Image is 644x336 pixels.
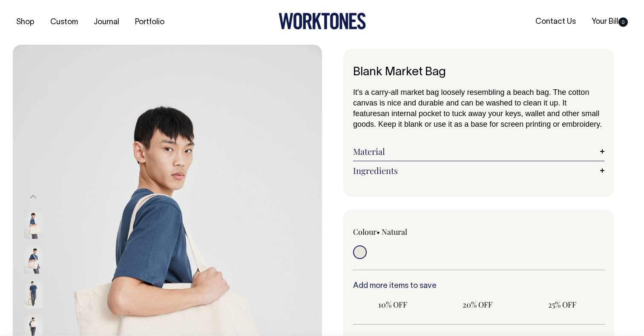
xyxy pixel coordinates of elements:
[438,297,517,312] input: 20% OFF
[377,227,380,237] span: •
[90,15,123,29] a: Journal
[357,299,428,310] span: 10% OFF
[353,282,604,290] h6: Add more items to save
[353,227,454,237] div: Colour
[442,299,513,310] span: 20% OFF
[353,88,589,107] span: It's a carry-all market bag loosely resembling a beach bag. The cotton canvas is nice and durable...
[47,15,81,29] a: Custom
[353,146,604,157] a: Material
[24,209,43,239] img: natural
[532,15,579,29] a: Contact Us
[132,15,168,29] a: Portfolio
[353,109,602,128] span: an internal pocket to tuck away your keys, wallet and other small goods. Keep it blank or use it ...
[526,299,598,310] span: 25% OFF
[353,297,433,312] input: 10% OFF
[618,17,628,27] span: 0
[353,99,566,118] span: t features
[13,15,38,29] a: Shop
[27,188,40,207] button: Previous
[353,165,604,176] a: Ingredients
[24,244,43,273] img: natural
[24,279,43,308] img: natural
[382,227,407,237] label: Natural
[588,15,631,29] a: Your Bill0
[353,66,604,79] h1: Blank Market Bag
[522,297,602,312] input: 25% OFF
